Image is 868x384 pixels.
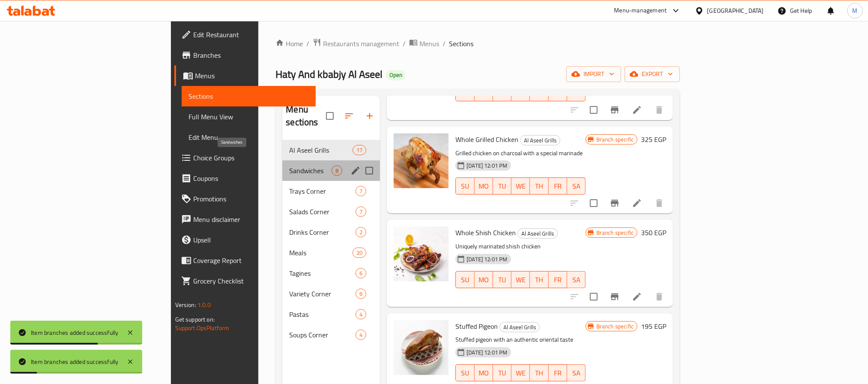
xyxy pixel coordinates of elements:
[356,227,366,237] div: items
[478,87,490,99] span: MO
[455,177,474,195] button: SU
[189,112,309,122] span: Full Menu View
[289,289,356,299] div: Variety Corner
[500,322,539,332] span: Al Aseel Grills
[174,230,316,250] a: Upsell
[182,127,316,148] a: Edit Menu
[356,269,366,278] span: 6
[632,69,673,80] span: export
[174,250,316,271] a: Coverage Report
[455,226,516,239] span: Whole Shish Chicken
[455,271,474,288] button: SU
[275,38,680,49] nav: breadcrumb
[282,242,380,263] div: Meals20
[571,180,582,192] span: SA
[533,367,545,379] span: TH
[455,320,498,333] span: Stuffed Pigeon
[493,271,512,288] button: TU
[359,106,380,126] button: Add section
[614,6,667,16] div: Menu-management
[518,228,558,239] div: Al Aseel Grills
[282,136,380,349] nav: Menu sections
[571,367,582,379] span: SA
[571,274,582,286] span: SA
[632,105,642,115] a: Edit menu item
[585,101,603,119] span: Select to update
[174,148,316,168] a: Choice Groups
[289,330,356,340] div: Soups Corner
[419,38,439,49] span: Menus
[641,320,666,332] h6: 195 EGP
[332,167,342,175] span: 8
[356,330,366,340] div: items
[530,177,548,195] button: TH
[403,38,406,49] li: /
[459,180,471,192] span: SU
[31,328,118,337] div: Item branches added successfully
[356,208,366,216] span: 7
[512,364,530,381] button: WE
[585,194,603,212] span: Select to update
[356,309,366,319] div: items
[321,107,339,125] span: Select all sections
[853,6,858,15] span: M
[339,106,359,126] span: Sort sections
[174,189,316,209] a: Promotions
[533,87,545,99] span: TH
[455,241,586,252] p: Uniquely marinated shish chicken
[459,367,471,379] span: SU
[175,314,215,325] span: Get support on:
[193,194,309,204] span: Promotions
[459,274,471,286] span: SU
[289,186,356,196] span: Trays Corner
[497,274,508,286] span: TU
[174,65,316,86] a: Menus
[493,364,512,381] button: TU
[394,227,449,281] img: Whole Shish Chicken
[289,248,353,258] span: Meals
[455,148,586,159] p: Grilled chicken on charcoal with a special marinade
[707,6,764,15] div: [GEOGRAPHIC_DATA]
[520,135,560,145] div: Al Aseel Grills
[356,331,366,339] span: 4
[282,263,380,284] div: Tagines6
[552,180,564,192] span: FR
[443,38,446,49] li: /
[649,287,670,307] button: delete
[289,268,356,278] span: Tagines
[478,367,490,379] span: MO
[605,193,625,213] button: Branch-specific-item
[282,201,380,222] div: Salads Corner7
[533,274,545,286] span: TH
[356,186,366,196] div: items
[500,322,540,332] div: Al Aseel Grills
[463,349,511,357] span: [DATE] 12:01 PM
[632,292,642,302] a: Edit menu item
[275,65,383,84] span: Haty And kbabjy Al Aseel
[282,304,380,325] div: Pastas4
[530,364,548,381] button: TH
[394,320,449,375] img: Stuffed Pigeon
[31,357,118,366] div: Item branches added successfully
[475,177,493,195] button: MO
[174,24,316,45] a: Edit Restaurant
[649,100,670,120] button: delete
[193,153,309,163] span: Choice Groups
[475,271,493,288] button: MO
[193,276,309,286] span: Grocery Checklist
[478,274,490,286] span: MO
[512,177,530,195] button: WE
[449,38,473,49] span: Sections
[567,271,586,288] button: SA
[552,367,564,379] span: FR
[182,106,316,127] a: Full Menu View
[571,87,582,99] span: SA
[282,181,380,201] div: Trays Corner7
[455,334,586,345] p: Stuffed pigeon with an authentic oriental taste
[289,145,353,155] span: Al Aseel Grills
[567,364,586,381] button: SA
[475,364,493,381] button: MO
[649,193,670,213] button: delete
[549,177,567,195] button: FR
